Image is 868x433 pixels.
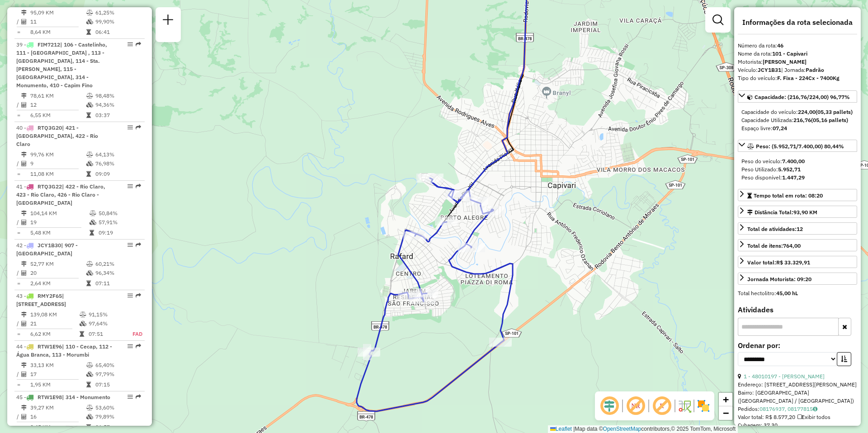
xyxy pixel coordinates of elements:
td: 33,13 KM [30,361,86,370]
span: | [STREET_ADDRESS] [16,292,66,307]
span: | 110 - Cecap, 112 - Água Branca, 113 - Morumbi [16,343,112,358]
td: / [16,268,21,278]
td: 60,21% [95,259,141,268]
span: RTQ3G20 [38,124,62,131]
em: Rota exportada [136,344,141,349]
td: 03:37 [95,111,141,120]
div: Peso: (5.952,71/7.400,00) 80,44% [738,154,857,185]
i: Tempo total em rota [86,29,91,35]
td: 57,91% [98,218,141,227]
span: 44 - [16,343,112,358]
td: = [16,329,21,339]
td: = [16,28,21,37]
td: = [16,111,21,120]
td: 78,61 KM [30,91,86,100]
td: 11,08 KM [30,169,86,179]
a: Total de atividades:12 [738,222,857,235]
i: Distância Total [21,312,27,317]
i: Distância Total [21,211,27,216]
strong: 101 - Capivari [772,50,807,57]
div: Total hectolitro: [738,289,857,297]
td: / [16,412,21,421]
i: Observações [813,406,817,412]
em: Rota exportada [136,242,141,248]
div: Peso Utilizado: [741,165,854,174]
a: Distância Total:93,90 KM [738,206,857,218]
em: Rota exportada [136,42,141,47]
div: Número da rota: [738,42,857,50]
span: 42 - [16,242,78,257]
i: Distância Total [21,152,27,157]
td: / [16,17,21,26]
a: Nova sessão e pesquisa [159,11,177,31]
i: % de utilização do peso [86,261,93,267]
div: Capacidade Utilizada: [741,116,854,124]
i: % de utilização da cubagem [86,161,93,166]
span: | 422 - Rio Claro, 423 - Rio Claro, 426 - Rio Claro - [GEOGRAPHIC_DATA] [16,183,105,206]
span: Cubagem: 37,30 [738,422,778,428]
div: Map data © contributors,© 2025 TomTom, Microsoft [548,425,738,433]
td: = [16,423,21,432]
td: 52,77 KM [30,259,86,268]
td: FAD [123,329,143,339]
td: 98,48% [95,91,141,100]
i: % de utilização do peso [86,362,93,368]
a: Zoom in [719,393,732,406]
td: 53,60% [95,403,141,412]
span: | 106 - Castelinho, 111 - [GEOGRAPHIC_DATA] , 113 - [GEOGRAPHIC_DATA], 114 - Sta. [PERSON_NAME], ... [16,41,107,89]
span: RTQ3G22 [38,183,62,190]
td: 19 [30,218,89,227]
a: Total de itens:764,00 [738,239,857,251]
i: Distância Total [21,362,27,368]
td: 39,27 KM [30,403,86,412]
td: 5,48 KM [30,228,89,237]
strong: 1.447,29 [782,174,805,181]
td: = [16,228,21,237]
i: % de utilização da cubagem [86,19,93,24]
strong: 46 [777,42,783,49]
td: 97,64% [88,319,123,328]
span: Peso: (5.952,71/7.400,00) 80,44% [756,143,844,150]
td: / [16,159,21,168]
td: 65,40% [95,361,141,370]
strong: (05,16 pallets) [811,117,848,123]
em: Rota exportada [136,184,141,189]
td: 06:57 [95,423,141,432]
h4: Informações da rota selecionada [738,18,857,27]
i: Total de Atividades [21,161,27,166]
a: Peso: (5.952,71/7.400,00) 80,44% [738,140,857,152]
em: Rota exportada [136,394,141,400]
td: = [16,279,21,288]
td: / [16,218,21,227]
div: Motorista: [738,58,857,66]
i: Total de Atividades [21,220,27,225]
a: Zoom out [719,406,732,420]
span: JCY1B30 [38,242,61,249]
em: Opções [127,242,133,248]
em: Opções [127,125,133,130]
i: % de utilização do peso [90,211,96,216]
i: % de utilização do peso [86,152,93,157]
label: Ordenar por: [738,340,857,351]
strong: R$ 33.329,91 [776,259,810,266]
div: Valor total: [747,259,810,267]
span: Peso do veículo: [741,158,805,165]
div: Peso disponível: [741,174,854,182]
img: Fluxo de ruas [677,399,692,413]
td: 6,55 KM [30,111,86,120]
a: Leaflet [550,426,572,432]
td: 104,14 KM [30,209,89,218]
strong: 45,00 hL [776,290,798,297]
i: % de utilização da cubagem [86,414,93,419]
strong: JCY1B31 [758,66,781,73]
span: RMY2F65 [38,292,62,299]
span: | Jornada: [781,66,824,73]
i: Distância Total [21,405,27,410]
div: Endereço: [STREET_ADDRESS][PERSON_NAME] [738,381,857,389]
td: 17 [30,370,86,379]
td: 99,90% [95,17,141,26]
i: Total de Atividades [21,270,27,276]
td: 1,95 KM [30,380,86,389]
i: % de utilização da cubagem [86,372,93,377]
a: Exibir filtros [709,11,727,29]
